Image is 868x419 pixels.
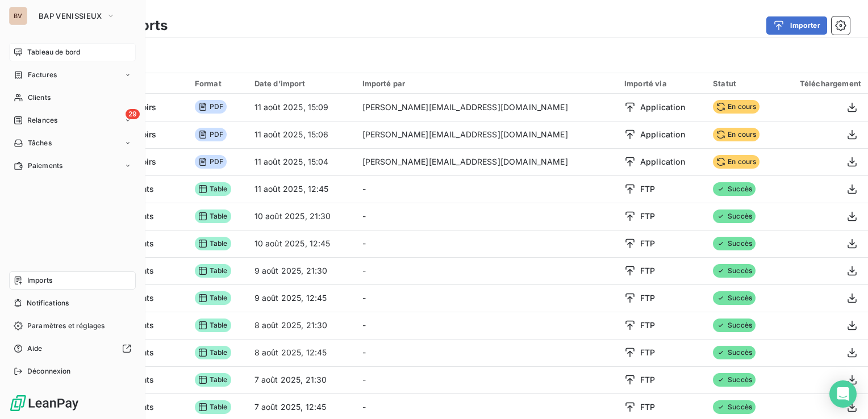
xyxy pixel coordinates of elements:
span: Succès [713,400,756,414]
span: Application [640,129,685,140]
a: Tableau de bord [9,43,136,61]
span: FTP [640,265,655,276]
td: 10 août 2025, 12:45 [248,230,356,257]
span: Application [640,156,685,167]
div: BV [9,7,27,25]
span: Table [195,400,231,414]
a: Aide [9,340,136,358]
div: Importé par [362,79,611,88]
span: Succès [713,291,756,305]
div: Statut [713,79,771,88]
td: [PERSON_NAME][EMAIL_ADDRESS][DOMAIN_NAME] [356,94,617,121]
td: 8 août 2025, 12:45 [248,339,356,366]
span: Imports [27,275,52,286]
span: En cours [713,155,759,169]
span: En cours [713,128,759,141]
span: Relances [27,115,57,125]
td: - [356,203,617,230]
span: 29 [126,109,140,119]
td: 7 août 2025, 21:30 [248,366,356,393]
a: 29Relances [9,111,136,129]
td: 11 août 2025, 15:04 [248,148,356,175]
td: 9 août 2025, 21:30 [248,257,356,284]
td: 10 août 2025, 21:30 [248,203,356,230]
span: FTP [640,320,655,331]
td: 11 août 2025, 12:45 [248,175,356,203]
span: FTP [640,238,655,249]
span: Table [195,209,231,223]
span: FTP [640,183,655,195]
span: Table [195,319,231,332]
span: Succès [713,319,756,332]
a: Factures [9,66,136,84]
span: FTP [640,374,655,386]
td: - [356,339,617,366]
td: - [356,312,617,339]
a: Clients [9,89,136,107]
td: [PERSON_NAME][EMAIL_ADDRESS][DOMAIN_NAME] [356,148,617,175]
span: Aide [27,343,43,354]
span: Tâches [28,138,52,148]
span: Table [195,182,231,196]
span: PDF [195,100,227,114]
span: PDF [195,128,227,141]
span: FTP [640,211,655,222]
img: Logo LeanPay [9,394,80,412]
span: Succès [713,237,756,250]
span: Table [195,346,231,359]
span: Déconnexion [27,366,71,376]
span: FTP [640,292,655,304]
span: Paiements [28,161,62,171]
td: [PERSON_NAME][EMAIL_ADDRESS][DOMAIN_NAME] [356,121,617,148]
span: PDF [195,155,227,169]
span: Paramètres et réglages [27,321,105,331]
a: Imports [9,271,136,290]
td: 11 août 2025, 15:09 [248,94,356,121]
td: 8 août 2025, 21:30 [248,312,356,339]
button: Importer [766,16,827,35]
span: Factures [28,70,57,80]
span: En cours [713,100,759,114]
span: Table [195,291,231,305]
span: Clients [28,93,51,103]
span: Table [195,264,231,278]
span: FTP [640,401,655,413]
td: - [356,175,617,203]
span: Succès [713,182,756,196]
span: Table [195,237,231,250]
a: Paramètres et réglages [9,317,136,335]
div: Date d’import [254,79,349,88]
span: Succès [713,264,756,278]
span: Notifications [27,298,69,308]
div: Téléchargement [785,79,861,88]
span: Table [195,373,231,387]
td: 11 août 2025, 15:06 [248,121,356,148]
a: Paiements [9,157,136,175]
span: BAP VENISSIEUX [39,11,102,20]
span: FTP [640,347,655,358]
span: Application [640,102,685,113]
a: Tâches [9,134,136,152]
td: - [356,230,617,257]
td: - [356,284,617,312]
td: 9 août 2025, 12:45 [248,284,356,312]
div: Open Intercom Messenger [829,380,857,408]
div: Importé via [624,79,699,88]
span: Tableau de bord [27,47,80,57]
span: Succès [713,373,756,387]
div: Format [195,79,241,88]
span: Succès [713,346,756,359]
span: Succès [713,209,756,223]
td: - [356,366,617,393]
td: - [356,257,617,284]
